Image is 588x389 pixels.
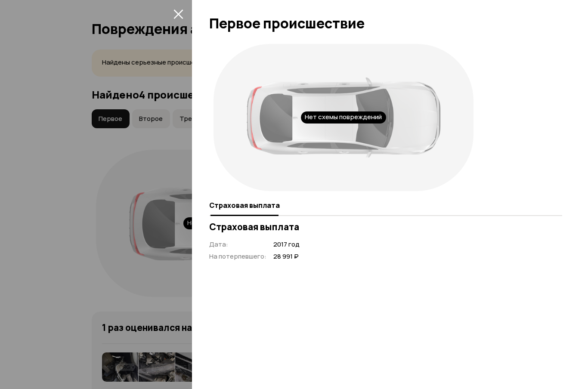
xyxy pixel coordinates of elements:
[301,111,386,123] div: Нет схемы повреждений
[209,240,228,249] span: Дата :
[209,252,266,261] span: На потерпевшего :
[209,201,280,210] span: Страховая выплата
[209,221,562,232] h3: Страховая выплата
[273,240,300,249] span: 2017 год
[273,252,300,261] span: 28 991 ₽
[171,7,185,21] button: закрыть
